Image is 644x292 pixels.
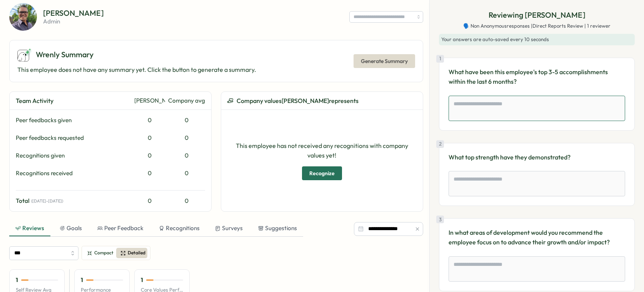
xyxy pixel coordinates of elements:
[134,151,165,160] div: 0
[168,134,205,142] div: 0
[15,224,44,232] div: Reviews
[441,36,549,42] span: Your answers are auto-saved every 10 seconds
[141,276,143,284] p: 1
[449,67,625,86] p: What have been this employee's top 3-5 accomplishments within the last 6 months?
[16,276,18,284] p: 1
[168,151,205,160] div: 0
[237,96,359,106] span: Company values [PERSON_NAME] represents
[168,116,205,124] div: 0
[436,216,444,223] div: 3
[81,276,83,284] p: 1
[361,55,408,68] span: Generate Summary
[168,169,205,178] div: 0
[227,141,417,160] p: This employee has not received any recognitions with company values yet!
[17,65,256,75] p: This employee does not have any summary yet. Click the button to generate a summary.
[31,199,63,204] span: ( [DATE] - [DATE] )
[16,151,131,160] div: Recognitions given
[354,54,415,68] button: Generate Summary
[159,224,200,232] div: Recognitions
[36,49,93,61] span: Wrenly Summary
[134,197,165,205] div: 0
[449,228,625,247] p: In what areas of development would you recommend the employee focus on to advance their growth an...
[309,167,335,180] span: Recognize
[128,249,145,257] span: Detailed
[449,153,625,162] p: What top strength have they demonstrated?
[215,224,243,232] div: Surveys
[97,224,143,232] div: Peer Feedback
[60,224,82,232] div: Goals
[302,166,342,180] button: Recognize
[43,9,104,17] p: [PERSON_NAME]
[168,96,205,105] div: Company avg
[134,134,165,142] div: 0
[16,96,131,106] div: Team Activity
[16,197,30,205] span: Total
[94,249,113,257] span: Compact
[16,116,131,124] div: Peer feedbacks given
[463,23,611,30] span: 🗣️ Non Anonymous responses | Direct Reports Review | 1 reviewer
[9,3,37,31] img: Ronnie Cuadro
[134,116,165,124] div: 0
[168,197,205,205] div: 0
[134,169,165,178] div: 0
[436,55,444,63] div: 1
[134,96,165,105] div: [PERSON_NAME]
[489,9,586,21] p: Reviewing [PERSON_NAME]
[16,134,131,142] div: Peer feedbacks requested
[436,140,444,148] div: 2
[16,169,131,178] div: Recognitions received
[43,18,104,24] p: admin
[258,224,297,232] div: Suggestions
